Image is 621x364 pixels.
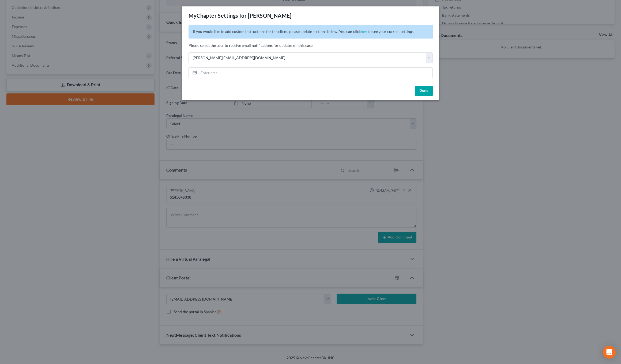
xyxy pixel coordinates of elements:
[189,43,433,48] p: Please select the user to receive email notifications for updates on this case:
[361,29,368,34] a: here
[193,29,338,34] span: If you would like to add custom instructions for the client, please update sections below.
[199,68,432,78] input: Enter email...
[189,12,292,19] div: MyChapter Settings for [PERSON_NAME]
[339,29,414,34] span: You can click to see your current settings.
[603,346,616,359] div: Open Intercom Messenger
[415,86,433,96] button: Done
